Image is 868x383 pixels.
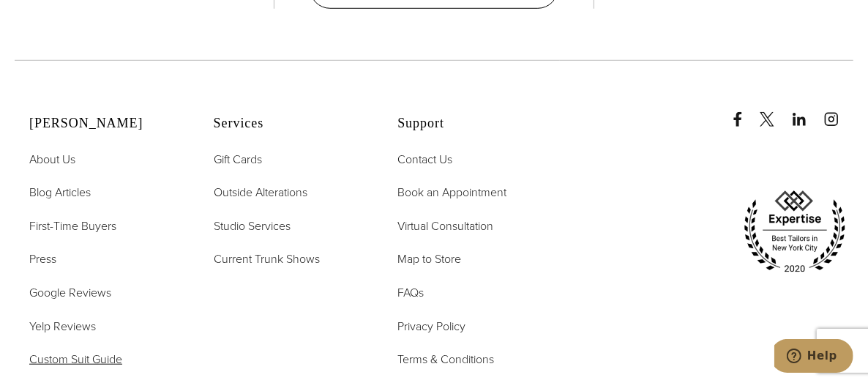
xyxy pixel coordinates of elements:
[214,183,307,202] a: Outside Alterations
[214,150,262,169] a: Gift Cards
[397,151,452,168] span: Contact Us
[29,284,111,301] span: Google Reviews
[214,116,362,132] h2: Services
[397,184,506,201] span: Book an Appointment
[29,217,116,236] a: First-Time Buyers
[792,97,821,127] a: linkedin
[29,351,122,368] span: Custom Suit Guide
[397,250,461,267] span: Map to Store
[29,151,75,168] span: About Us
[29,217,116,234] span: First-Time Buyers
[29,317,96,336] a: Yelp Reviews
[214,250,320,267] span: Current Trunk Shows
[214,217,291,234] span: Studio Services
[29,318,96,335] span: Yelp Reviews
[397,217,493,234] span: Virtual Consultation
[214,184,307,201] span: Outside Alterations
[397,183,506,202] a: Book an Appointment
[397,317,465,336] a: Privacy Policy
[29,184,91,201] span: Blog Articles
[214,250,320,269] a: Current Trunk Shows
[774,339,853,376] iframe: Opens a widget where you can chat to one of our agents
[29,150,177,369] nav: Alan David Footer Nav
[397,283,424,302] a: FAQs
[397,318,465,335] span: Privacy Policy
[29,150,75,169] a: About Us
[397,116,545,132] h2: Support
[397,351,494,368] span: Terms & Conditions
[397,150,452,169] a: Contact Us
[760,97,789,127] a: x/twitter
[397,217,493,236] a: Virtual Consultation
[824,97,853,127] a: instagram
[397,284,424,301] span: FAQs
[730,97,757,127] a: Facebook
[214,151,262,168] span: Gift Cards
[29,116,177,132] h2: [PERSON_NAME]
[29,183,91,202] a: Blog Articles
[29,350,122,369] a: Custom Suit Guide
[29,283,111,302] a: Google Reviews
[397,350,494,369] a: Terms & Conditions
[214,217,291,236] a: Studio Services
[736,185,853,279] img: expertise, best tailors in new york city 2020
[397,250,461,269] a: Map to Store
[29,250,56,269] a: Press
[214,150,362,269] nav: Services Footer Nav
[29,250,56,267] span: Press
